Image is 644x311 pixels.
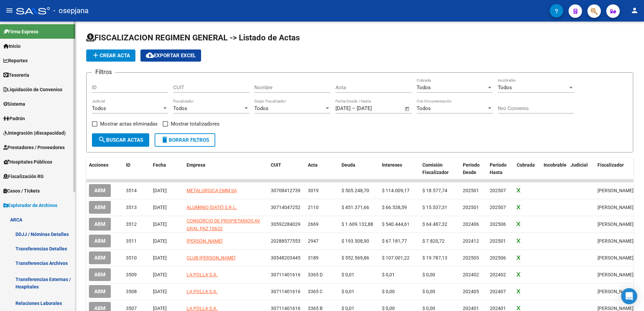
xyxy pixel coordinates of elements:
[126,221,137,227] span: 3512
[89,251,111,264] button: ABM
[98,136,106,144] mat-icon: search
[342,162,355,168] span: Deuda
[92,51,100,59] mat-icon: add
[271,162,281,168] span: CUIT
[460,158,487,180] datatable-header-cell: Período Desde
[187,306,218,311] span: LA POLLA S.A.
[514,158,541,180] datatable-header-cell: Cobrada
[3,86,62,93] span: Liquidación de Convenios
[598,238,634,244] span: Bento Da Silva Tulio
[342,272,354,277] span: $ 0,01
[308,255,319,261] span: 3189
[631,6,639,14] mat-icon: person
[5,6,13,14] mat-icon: menu
[422,221,447,227] span: $ 64.487,32
[308,205,319,210] span: 2110
[342,289,354,294] span: $ 0,01
[342,238,369,244] span: $ 193.508,90
[417,105,431,111] span: Todos
[126,162,130,168] span: ID
[89,162,108,168] span: Acciones
[94,238,105,244] span: ABM
[422,272,435,277] span: $ 0,00
[382,255,410,261] span: $ 107.001,22
[187,238,223,244] span: [PERSON_NAME]
[382,289,395,294] span: $ 0,00
[173,105,187,111] span: Todos
[308,188,319,193] span: 3019
[598,205,634,210] span: Gonzalez Lautaro
[342,188,369,193] span: $ 505.248,70
[187,188,237,193] span: METALURGICA EMM SA
[89,184,111,197] button: ABM
[490,289,506,294] span: 202407
[271,289,300,294] span: 30711401616
[308,238,319,244] span: 2947
[155,133,215,147] button: Borrar Filtros
[86,49,135,62] button: Crear Acta
[463,188,479,193] span: 202501
[153,162,166,168] span: Fecha
[89,235,111,247] button: ABM
[571,162,588,168] span: Judicial
[3,144,65,151] span: Prestadores / Proveedores
[94,205,105,211] span: ABM
[598,162,624,168] span: Fiscalizador
[541,158,568,180] datatable-header-cell: Incobrable
[89,268,111,281] button: ABM
[89,285,111,298] button: ABM
[94,255,105,261] span: ABM
[598,306,634,311] span: Gonzalez Lautaro
[153,306,167,311] span: [DATE]
[598,255,634,261] span: Bento Da Silva Tulio
[463,306,479,311] span: 202401
[171,120,220,128] span: Mostrar totalizadores
[517,162,535,168] span: Cobrada
[271,205,300,210] span: 30714047252
[422,188,447,193] span: $ 18.577,74
[126,289,137,294] span: 3508
[621,288,637,304] div: Open Intercom Messenger
[463,205,479,210] span: 202501
[422,162,449,175] span: Comisión Fiscalizador
[94,188,105,194] span: ABM
[308,289,323,294] span: 3365 C
[3,202,57,209] span: Explorador de Archivos
[187,218,260,231] span: CONSORCIO DE PROPIETARIOS AV GRAL PAZ 10632
[126,238,137,244] span: 3511
[89,218,111,230] button: ABM
[187,289,218,294] span: LA POLLA S.A.
[94,272,105,278] span: ABM
[382,306,395,311] span: $ 0,00
[268,158,305,180] datatable-header-cell: CUIT
[382,205,407,210] span: $ 66.538,59
[53,3,89,18] span: - osepjana
[498,84,512,91] span: Todos
[271,238,300,244] span: 20288577553
[146,51,154,59] mat-icon: cloud_download
[98,137,143,143] span: Buscar Actas
[598,289,634,294] span: Gonzalez Lautaro
[3,71,29,79] span: Tesorería
[342,306,354,311] span: $ 0,01
[3,100,25,108] span: Sistema
[254,105,268,111] span: Todos
[352,105,355,111] span: –
[463,221,479,227] span: 202406
[153,238,167,244] span: [DATE]
[184,158,268,180] datatable-header-cell: Empresa
[598,188,634,193] span: Gonzalez Lautaro
[150,158,184,180] datatable-header-cell: Fecha
[3,42,21,50] span: Inicio
[357,105,389,111] input: Fecha fin
[487,158,514,180] datatable-header-cell: Período Hasta
[382,238,407,244] span: $ 67.181,77
[404,105,411,113] button: Open calendar
[94,221,105,228] span: ABM
[92,105,106,111] span: Todos
[490,221,506,227] span: 202506
[92,53,130,59] span: Crear Acta
[94,289,105,295] span: ABM
[490,272,506,277] span: 202402
[490,205,506,210] span: 202507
